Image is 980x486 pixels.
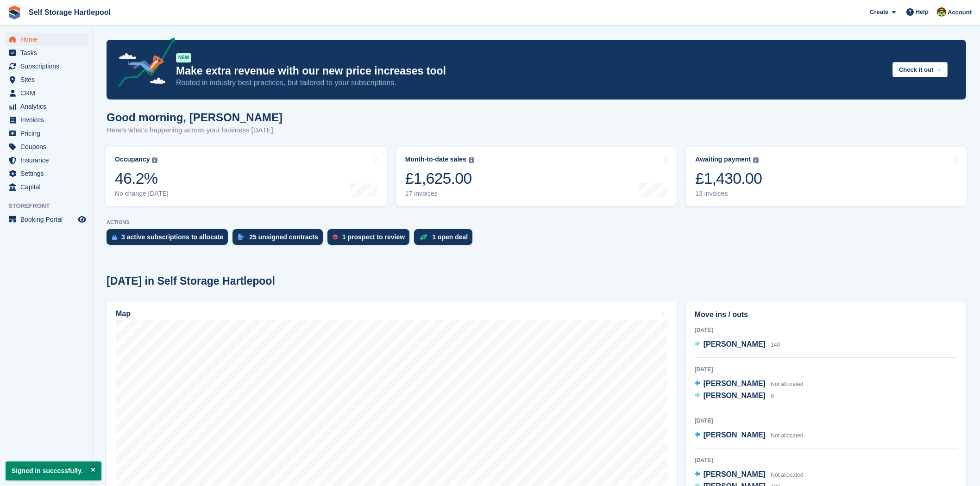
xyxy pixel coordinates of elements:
div: Month-to-date sales [405,156,466,163]
img: stora-icon-8386f47178a22dfd0bd8f6a31ec36ba5ce8667c1dd55bd0f319d3a0aa187defe.svg [7,6,21,19]
div: NEW [176,53,191,62]
div: Awaiting payment [695,156,751,163]
p: ACTIONS [107,219,966,225]
a: menu [5,154,88,167]
h2: Move ins / outs [695,309,957,320]
span: Sites [20,73,76,86]
div: No change [DATE] [115,190,169,198]
a: 3 active subscriptions to allocate [107,229,232,249]
span: Coupons [20,140,76,153]
p: Make extra revenue with our new price increases tool [176,64,885,78]
div: 1 prospect to review [342,233,405,241]
span: Storefront [8,201,92,211]
a: menu [5,167,88,180]
img: contract_signature_icon-13c848040528278c33f63329250d36e43548de30e8caae1d1a13099fd9432cc5.svg [238,234,245,240]
a: [PERSON_NAME] 9 [695,390,774,402]
span: Help [916,7,929,17]
img: icon-info-grey-7440780725fd019a000dd9b08b2336e03edf1995a4989e88bcd33f0948082b44.svg [469,157,474,163]
span: [PERSON_NAME] [704,392,766,399]
p: Here's what's happening across your business [DATE] [107,125,283,136]
a: [PERSON_NAME] Not allocated [695,469,804,481]
span: Subscriptions [20,60,76,73]
a: menu [5,33,88,46]
a: menu [5,181,88,193]
a: menu [5,46,88,59]
span: Create [870,7,888,17]
a: [PERSON_NAME] 140 [695,339,780,351]
span: Not allocated [771,472,803,478]
a: Month-to-date sales £1,625.00 17 invoices [396,147,677,206]
h2: [DATE] in Self Storage Hartlepool [107,275,275,287]
div: 46.2% [115,169,169,188]
span: 140 [771,342,780,348]
p: Rooted in industry best practices, but tailored to your subscriptions. [176,78,885,88]
span: [PERSON_NAME] [704,470,766,478]
span: Invoices [20,113,76,126]
span: Capital [20,181,76,193]
img: icon-info-grey-7440780725fd019a000dd9b08b2336e03edf1995a4989e88bcd33f0948082b44.svg [152,157,157,163]
a: menu [5,60,88,73]
div: [DATE] [695,365,957,374]
img: deal-1b604bf984904fb50ccaf53a9ad4b4a5d6e5aea283cecdc64d6e3604feb123c2.svg [420,234,427,240]
a: menu [5,127,88,140]
div: Occupancy [115,156,150,163]
span: Home [20,33,76,46]
span: [PERSON_NAME] [704,340,766,348]
h1: Good morning, [PERSON_NAME] [107,111,283,124]
div: 17 invoices [405,190,474,198]
img: Woods Removals [937,7,946,17]
p: Signed in successfully. [6,461,101,480]
img: prospect-51fa495bee0391a8d652442698ab0144808aea92771e9ea1ae160a38d050c398.svg [333,234,338,240]
span: Tasks [20,46,76,59]
a: menu [5,87,88,100]
div: [DATE] [695,417,957,425]
a: menu [5,100,88,113]
span: Account [948,8,972,17]
a: 25 unsigned contracts [232,229,327,249]
div: 25 unsigned contracts [249,233,318,241]
div: £1,430.00 [695,169,762,188]
a: menu [5,73,88,86]
a: menu [5,140,88,153]
span: [PERSON_NAME] [704,431,766,439]
a: [PERSON_NAME] Not allocated [695,378,804,390]
a: Self Storage Hartlepool [25,5,114,20]
a: menu [5,113,88,126]
span: Not allocated [771,432,803,439]
img: active_subscription_to_allocate_icon-d502201f5373d7db506a760aba3b589e785aa758c864c3986d89f69b8ff3... [112,234,117,240]
a: Occupancy 46.2% No change [DATE] [106,147,387,206]
div: [DATE] [695,326,957,334]
div: 1 open deal [432,233,468,241]
div: 13 invoices [695,190,762,198]
a: 1 prospect to review [327,229,414,249]
img: price-adjustments-announcement-icon-8257ccfd72463d97f412b2fc003d46551f7dbcb40ab6d574587a9cd5c0d94... [111,37,176,90]
a: Preview store [76,214,88,225]
a: 1 open deal [414,229,477,249]
div: 3 active subscriptions to allocate [121,233,223,241]
a: Awaiting payment £1,430.00 13 invoices [686,147,967,206]
span: Settings [20,167,76,180]
button: Check it out → [892,62,948,77]
span: [PERSON_NAME] [704,380,766,387]
span: Analytics [20,100,76,113]
span: Pricing [20,127,76,140]
span: 9 [771,393,774,399]
h2: Map [116,310,131,318]
span: Not allocated [771,381,803,387]
span: Insurance [20,154,76,167]
a: [PERSON_NAME] Not allocated [695,430,804,442]
span: CRM [20,87,76,100]
span: Booking Portal [20,213,76,226]
a: menu [5,213,88,226]
div: £1,625.00 [405,169,474,188]
div: [DATE] [695,456,957,464]
img: icon-info-grey-7440780725fd019a000dd9b08b2336e03edf1995a4989e88bcd33f0948082b44.svg [753,157,759,163]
